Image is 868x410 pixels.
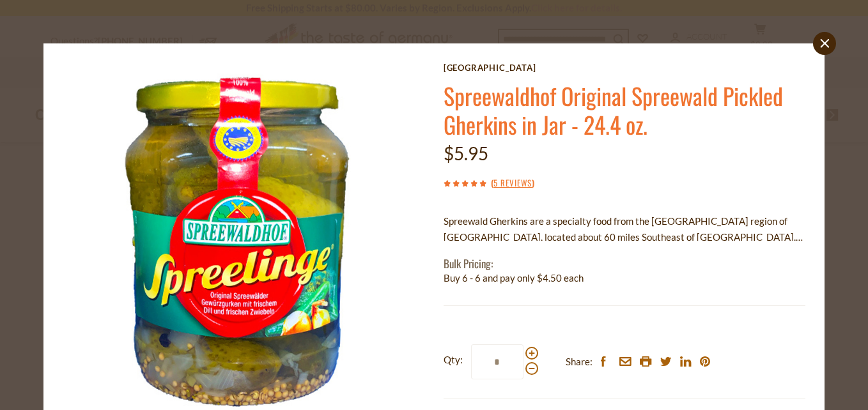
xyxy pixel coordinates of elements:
a: Spreewaldhof Original Spreewald Pickled Gherkins in Jar - 24.4 oz. [444,79,783,141]
p: Spreewald Gherkins are a specialty food from the [GEOGRAPHIC_DATA] region of [GEOGRAPHIC_DATA], l... [444,213,805,245]
h1: Bulk Pricing: [444,257,805,270]
li: Buy 6 - 6 and pay only $4.50 each [444,270,805,286]
input: Qty: [471,344,523,379]
a: [GEOGRAPHIC_DATA] [444,63,805,73]
span: $5.95 [444,142,488,164]
span: Share: [566,354,593,370]
span: ( ) [491,176,534,189]
strong: Qty: [444,352,463,368]
a: 5 Reviews [493,176,532,190]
